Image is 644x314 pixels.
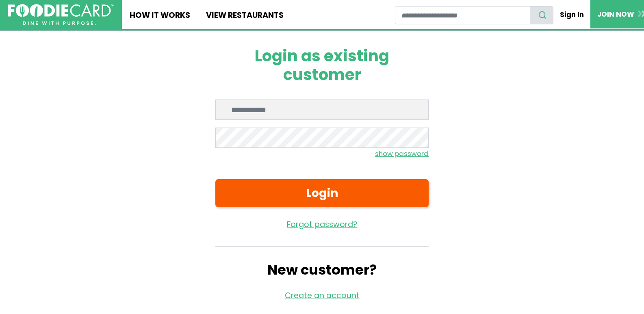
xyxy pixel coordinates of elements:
img: FoodieCard; Eat, Drink, Save, Donate [8,4,114,26]
small: show password [375,149,429,158]
input: restaurant search [395,6,530,24]
a: Create an account [285,290,360,301]
a: Forgot password? [215,219,429,231]
button: Login [215,179,429,207]
h2: New customer? [215,262,429,278]
h1: Login as existing customer [215,47,429,84]
button: search [530,6,553,24]
a: Sign In [553,6,591,24]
